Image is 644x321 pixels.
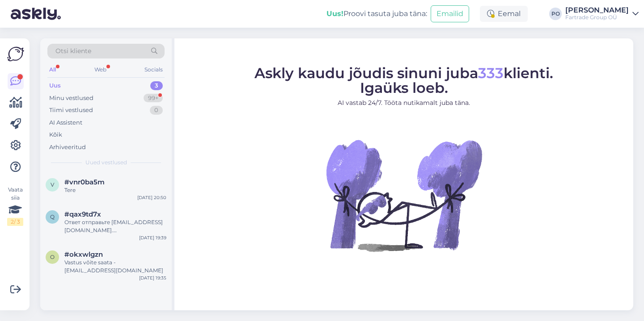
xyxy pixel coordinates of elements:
[85,158,127,167] span: Uued vestlused
[480,6,528,22] div: Eemal
[254,64,553,96] span: Askly kaudu jõudis sinuni juba klienti. Igaüks loeb.
[55,46,91,56] span: Otsi kliente
[64,186,166,194] div: Tere
[50,213,55,220] span: q
[49,130,62,139] div: Kõik
[49,106,93,115] div: Tiimi vestlused
[7,186,23,226] div: Vaata siia
[49,94,93,103] div: Minu vestlused
[64,258,166,275] div: Vastus võite saata - [EMAIL_ADDRESS][DOMAIN_NAME]
[139,234,166,241] div: [DATE] 19:39
[93,64,108,75] div: Web
[51,181,54,188] span: v
[137,194,166,201] div: [DATE] 20:50
[326,9,343,18] b: Uus!
[7,218,23,226] div: 2 / 3
[565,7,629,14] div: [PERSON_NAME]
[150,81,163,90] div: 3
[323,115,484,275] img: No Chat active
[64,218,166,234] div: Ответ отправьте [EMAIL_ADDRESS][DOMAIN_NAME]. [GEOGRAPHIC_DATA]
[431,5,469,22] button: Emailid
[139,275,166,281] div: [DATE] 19:35
[50,254,55,260] span: o
[326,8,427,19] div: Proovi tasuta juba täna:
[150,106,163,115] div: 0
[49,118,82,127] div: AI Assistent
[64,178,105,186] span: #vnr0ba5m
[7,46,24,63] img: Askly Logo
[549,8,562,20] div: PO
[64,250,103,258] span: #okxwlgzn
[478,64,504,82] span: 333
[565,14,629,21] div: Fartrade Group OÜ
[64,210,101,218] span: #qax9td7x
[49,81,61,90] div: Uus
[143,64,165,75] div: Socials
[49,143,86,152] div: Arhiveeritud
[254,98,553,108] p: AI vastab 24/7. Tööta nutikamalt juba täna.
[565,7,639,21] a: [PERSON_NAME]Fartrade Group OÜ
[144,94,163,103] div: 99+
[47,64,58,75] div: All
